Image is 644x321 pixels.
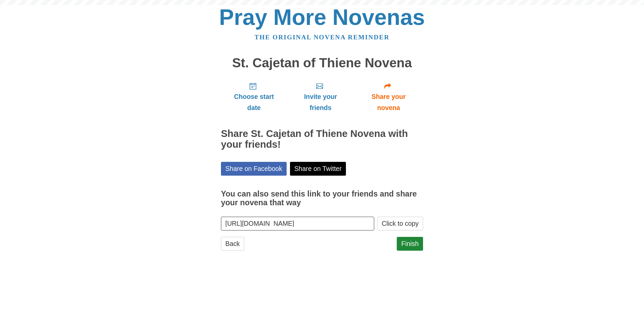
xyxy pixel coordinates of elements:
[221,190,423,207] h3: You can also send this link to your friends and share your novena that way
[397,237,423,251] a: Finish
[361,91,416,113] span: Share your novena
[287,77,354,117] a: Invite your friends
[221,129,423,150] h2: Share St. Cajetan of Thiene Novena with your friends!
[219,5,425,30] a: Pray More Novenas
[221,237,244,251] a: Back
[354,77,423,117] a: Share your novena
[221,162,287,176] a: Share on Facebook
[377,217,423,230] button: Click to copy
[228,91,280,113] span: Choose start date
[290,162,346,176] a: Share on Twitter
[221,77,287,117] a: Choose start date
[294,91,347,113] span: Invite your friends
[221,56,423,70] h1: St. Cajetan of Thiene Novena
[255,34,390,41] a: The original novena reminder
